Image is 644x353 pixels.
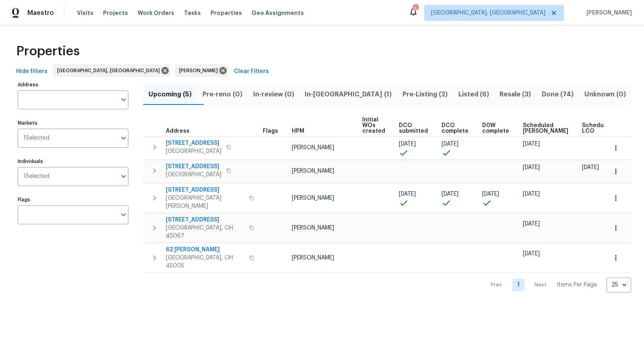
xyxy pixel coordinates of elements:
[482,123,509,134] span: D0W complete
[523,191,540,197] span: [DATE]
[362,117,385,134] span: Initial WOs created
[234,67,269,77] span: Clear Filters
[202,89,243,100] span: Pre-reno (0)
[118,94,129,105] button: Open
[582,123,613,134] span: Scheduled LCO
[179,67,221,75] span: [PERSON_NAME]
[53,64,170,77] div: [GEOGRAPHIC_DATA], [GEOGRAPHIC_DATA]
[483,278,631,292] nav: Pagination Navigation
[512,279,524,291] a: Goto page 1
[499,89,532,100] span: Resale (3)
[292,225,334,231] span: [PERSON_NAME]
[166,194,244,210] span: [GEOGRAPHIC_DATA][PERSON_NAME]
[18,82,128,87] label: Address
[523,251,540,257] span: [DATE]
[166,246,244,254] span: 62 [PERSON_NAME]
[138,9,174,17] span: Work Orders
[442,141,458,147] span: [DATE]
[582,165,599,170] span: [DATE]
[18,197,128,202] label: Flags
[292,195,334,201] span: [PERSON_NAME]
[523,221,540,227] span: [DATE]
[13,64,51,79] button: Hide filters
[166,163,221,171] span: [STREET_ADDRESS]
[584,89,626,100] span: Unknown (0)
[166,147,221,155] span: [GEOGRAPHIC_DATA]
[77,9,93,17] span: Visits
[523,165,540,170] span: [DATE]
[103,9,128,17] span: Projects
[431,9,545,17] span: [GEOGRAPHIC_DATA], [GEOGRAPHIC_DATA]
[231,64,272,79] button: Clear Filters
[442,123,469,134] span: DCO complete
[399,141,416,147] span: [DATE]
[523,123,568,134] span: Scheduled [PERSON_NAME]
[175,64,228,77] div: [PERSON_NAME]
[57,67,163,75] span: [GEOGRAPHIC_DATA], [GEOGRAPHIC_DATA]
[402,89,448,100] span: Pre-Listing (2)
[18,159,128,164] label: Individuals
[118,132,129,144] button: Open
[399,191,416,197] span: [DATE]
[458,89,489,100] span: Listed (6)
[523,141,540,147] span: [DATE]
[23,173,50,180] span: 1 Selected
[184,10,201,16] span: Tasks
[482,191,499,197] span: [DATE]
[292,255,334,261] span: [PERSON_NAME]
[166,186,244,194] span: [STREET_ADDRESS]
[166,254,244,270] span: [GEOGRAPHIC_DATA], OH 45005
[292,128,304,134] span: HPM
[118,209,129,220] button: Open
[263,128,278,134] span: Flags
[252,9,304,17] span: Geo Assignments
[18,121,128,125] label: Markets
[413,5,418,13] div: 6
[16,67,47,77] span: Hide filters
[166,128,190,134] span: Address
[442,191,458,197] span: [DATE]
[583,9,632,17] span: [PERSON_NAME]
[166,224,244,240] span: [GEOGRAPHIC_DATA], OH 45067
[252,89,295,100] span: In-review (0)
[292,145,334,150] span: [PERSON_NAME]
[211,9,242,17] span: Properties
[557,281,597,289] p: Items Per Page
[23,135,50,142] span: 1 Selected
[304,89,392,100] span: In-[GEOGRAPHIC_DATA] (1)
[27,9,54,17] span: Maestro
[166,171,221,179] span: [GEOGRAPHIC_DATA]
[607,274,631,295] div: 25
[118,171,129,182] button: Open
[399,123,428,134] span: DCO submitted
[541,89,574,100] span: Done (74)
[292,168,334,174] span: [PERSON_NAME]
[166,216,244,224] span: [STREET_ADDRESS]
[148,89,192,100] span: Upcoming (5)
[166,139,221,147] span: [STREET_ADDRESS]
[16,47,80,55] span: Properties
